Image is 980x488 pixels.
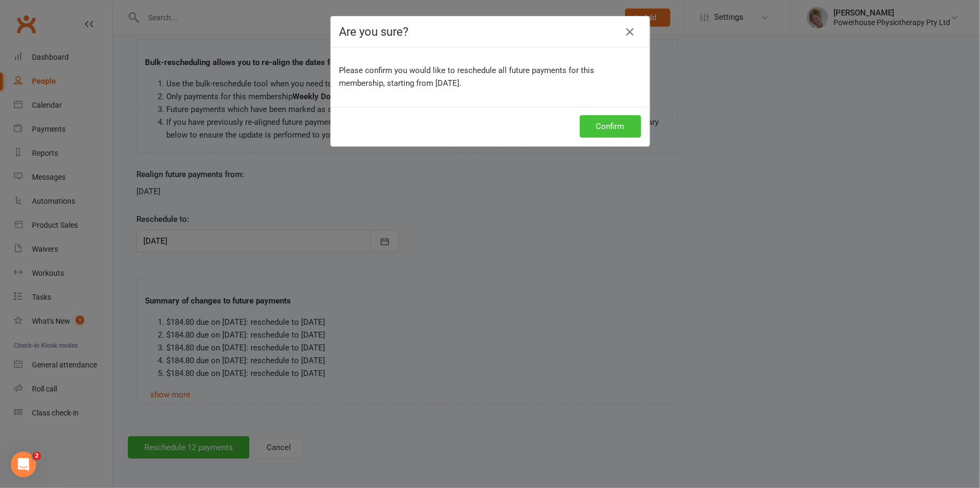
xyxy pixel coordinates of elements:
[339,25,641,38] h4: Are you sure?
[622,23,639,41] button: Close
[339,66,595,88] span: Please confirm you would like to reschedule all future payments for this membership, starting fro...
[11,452,36,477] iframe: Intercom live chat
[33,452,41,460] span: 2
[580,115,641,138] button: Confirm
